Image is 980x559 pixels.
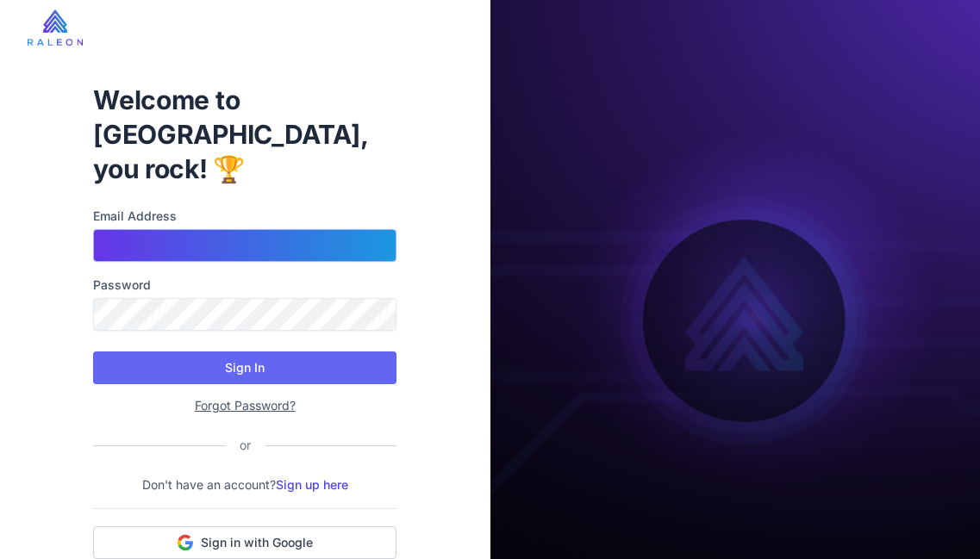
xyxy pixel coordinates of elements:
label: Password [93,276,396,295]
div: or [226,436,265,455]
button: Sign In [93,351,396,384]
a: Forgot Password? [195,398,296,413]
img: raleon-logo-whitebg.9aac0268.jpg [28,9,83,46]
h1: Welcome to [GEOGRAPHIC_DATA], you rock! 🏆 [93,83,396,186]
button: Sign in with Google [93,526,396,559]
label: Email Address [93,207,396,226]
a: Sign up here [276,477,348,492]
span: Sign in with Google [201,534,313,551]
p: Don't have an account? [93,475,396,494]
